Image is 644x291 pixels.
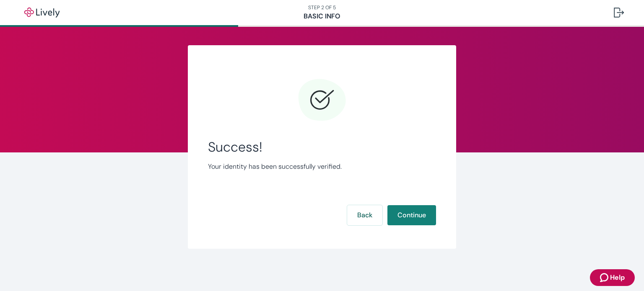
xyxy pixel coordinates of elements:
p: Your identity has been successfully verified. [208,162,436,172]
img: Lively [18,8,65,18]
button: Back [347,205,382,225]
button: Zendesk support iconHelp [590,269,635,286]
svg: Zendesk support icon [600,273,610,283]
button: Continue [387,205,436,225]
span: Help [610,273,625,283]
svg: Checkmark icon [297,75,347,126]
button: Log out [607,3,631,23]
span: Success! [208,139,436,155]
